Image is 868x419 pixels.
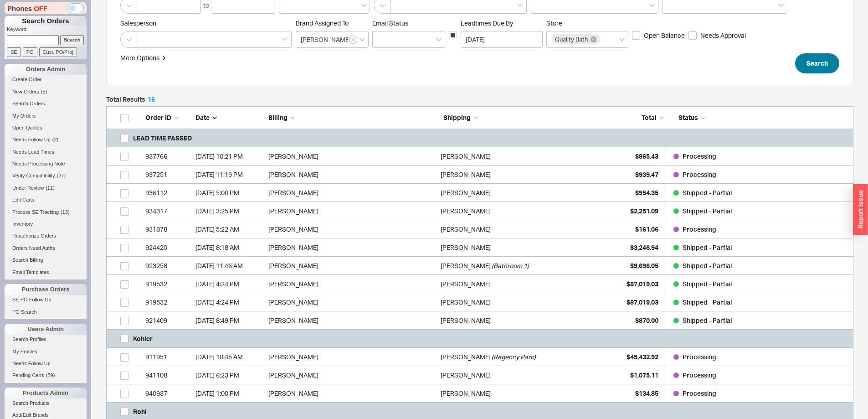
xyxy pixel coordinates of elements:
[630,262,658,269] span: $9,696.05
[5,219,87,229] a: Inventory
[5,135,87,145] a: Needs Follow Up(2)
[106,348,853,366] a: 911951[DATE] 10:45 AM[PERSON_NAME][PERSON_NAME](Regency Parc)$45,432.92Processing
[683,316,732,324] span: Shipped - Partial
[5,268,87,277] a: Email Templates
[5,147,87,157] a: Needs Lead Times
[5,207,87,217] a: Process SE Tracking(13)
[630,243,658,251] span: $3,246.94
[106,293,853,311] a: 919532[DATE] 4:24 PM[PERSON_NAME][PERSON_NAME]$87,019.03Shipped - Partial
[635,189,658,197] span: $954.35
[145,202,191,220] div: 934317
[268,275,436,293] div: [PERSON_NAME]
[39,47,77,57] input: Cust. PO/Proj
[268,293,436,311] div: [PERSON_NAME]
[5,255,87,265] a: Search Billing
[630,207,658,215] span: $2,251.09
[635,225,658,233] span: $161.06
[441,366,491,384] div: [PERSON_NAME]
[5,111,87,121] a: My Orders
[106,220,853,238] a: 931878[DATE] 5:22 AM[PERSON_NAME][PERSON_NAME]$161.06Processing
[268,238,436,257] div: [PERSON_NAME]
[195,348,264,366] div: 9/22/25 10:45 AM
[195,238,264,257] div: 6/24/25 8:18 AM
[5,371,87,380] a: Pending Certs(79)
[12,137,51,142] span: Needs Follow Up
[23,47,37,57] input: PO
[268,311,436,330] div: [PERSON_NAME]
[671,113,848,122] div: Status
[195,257,264,275] div: 6/19/25 11:46 AM
[195,311,264,330] div: 6/8/25 8:49 PM
[688,31,697,40] input: Needs Approval
[683,371,716,379] span: Processing
[441,311,491,330] div: [PERSON_NAME]
[268,384,436,403] div: [PERSON_NAME]
[106,384,853,403] a: 940937[DATE] 1:00 PM[PERSON_NAME][PERSON_NAME]$134.85Processing
[120,19,292,27] span: Salesperson
[145,311,191,330] div: 921409
[5,87,87,97] a: New Orders(5)
[12,372,44,378] span: Pending Certs
[461,19,543,27] span: Leadtimes Due By
[268,366,436,384] div: [PERSON_NAME]
[195,366,264,384] div: 9/19/25 6:23 PM
[5,75,87,84] a: Create Order
[106,366,853,384] a: 941108[DATE] 6:23 PM[PERSON_NAME][PERSON_NAME]$1,075.11Processing
[12,361,51,366] span: Needs Follow Up
[683,243,732,251] span: Shipped - Partial
[5,16,87,26] h1: Search Orders
[268,114,288,121] span: Billing
[41,89,47,94] span: ( 5 )
[372,19,408,27] span: Em ​ ail Status
[268,184,436,202] div: [PERSON_NAME]
[145,113,191,122] div: Order ID
[268,147,436,166] div: [PERSON_NAME]
[632,31,640,40] input: Open Balance
[268,257,436,275] div: [PERSON_NAME]
[12,209,59,215] span: Process SE Tracking
[683,389,716,397] span: Processing
[806,58,828,69] span: Search
[441,184,491,202] div: [PERSON_NAME]
[5,284,87,295] div: Purchase Orders
[203,1,209,10] div: to
[683,262,732,269] span: Shipped - Partial
[642,114,657,121] span: Total
[5,64,87,75] div: Orders Admin
[441,202,491,220] div: [PERSON_NAME]
[627,298,658,306] span: $87,019.03
[195,147,264,166] div: 9/2/25 10:21 PM
[145,348,191,366] div: 911951
[441,293,491,311] div: [PERSON_NAME]
[106,96,155,103] h5: Total Results
[195,114,210,121] span: Date
[635,171,658,178] span: $939.47
[5,324,87,335] div: Users Admin
[5,295,87,305] a: SE PO Follow Up
[195,202,264,220] div: 8/15/25 3:25 PM
[268,113,439,122] div: Billing
[436,38,442,41] svg: open menu
[5,159,87,169] a: Needs Processing Note
[145,238,191,257] div: 924420
[5,231,87,241] a: Reauthorize Orders
[34,3,48,13] span: OFF
[145,275,191,293] div: 919532
[106,184,853,202] a: 936112[DATE] 5:00 PM[PERSON_NAME][PERSON_NAME]$954.35Shipped - Partial
[441,348,491,366] div: [PERSON_NAME]
[133,330,153,348] h5: Kohler
[683,280,732,288] span: Shipped - Partial
[4,2,87,14] div: Phones
[635,152,658,160] span: $865.43
[443,114,471,121] span: Shipping
[106,311,853,330] a: 921409[DATE] 8:49 PM[PERSON_NAME][PERSON_NAME]$870.00Shipped - Partial
[441,275,491,293] div: [PERSON_NAME]
[5,347,87,357] a: My Profiles
[7,47,21,57] input: SE
[441,238,491,257] div: [PERSON_NAME]
[145,257,191,275] div: 923258
[60,35,84,45] input: Search
[5,99,87,109] a: Search Orders
[296,19,349,27] span: Brand Assigned To
[145,114,171,121] span: Order ID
